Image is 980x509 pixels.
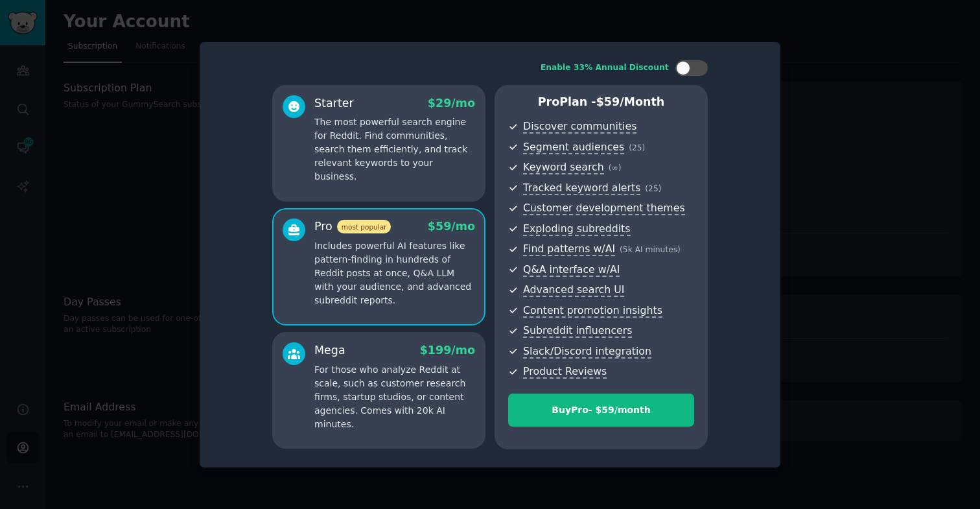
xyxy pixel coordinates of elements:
span: Slack/Discord integration [523,345,651,359]
span: Subreddit influencers [523,324,632,338]
p: The most powerful search engine for Reddit. Find communities, search them efficiently, and track ... [314,115,475,183]
span: Tracked keyword alerts [523,182,640,195]
span: ( 25 ) [629,143,645,152]
span: ( 25 ) [645,184,661,193]
span: $ 59 /month [596,95,665,108]
span: Content promotion insights [523,304,662,318]
span: Customer development themes [523,202,685,215]
div: Mega [314,342,345,359]
div: Buy Pro - $ 59 /month [509,403,694,417]
p: Includes powerful AI features like pattern-finding in hundreds of Reddit posts at once, Q&A LLM w... [314,239,475,307]
span: Find patterns w/AI [523,243,615,256]
div: Starter [314,95,354,112]
div: Enable 33% Annual Discount [541,62,669,74]
span: ( 5k AI minutes ) [620,245,681,254]
span: $ 199 /mo [420,344,475,357]
span: most popular [337,220,391,233]
p: Pro Plan - [508,94,694,110]
span: Discover communities [523,120,636,134]
span: Exploding subreddits [523,222,630,236]
button: BuyPro- $59/month [508,394,694,427]
div: Pro [314,219,391,235]
span: $ 59 /mo [428,220,475,233]
span: $ 29 /mo [428,97,475,110]
span: Product Reviews [523,365,607,379]
span: Advanced search UI [523,283,624,297]
span: Keyword search [523,161,604,174]
p: For those who analyze Reddit at scale, such as customer research firms, startup studios, or conte... [314,363,475,431]
span: Q&A interface w/AI [523,263,620,277]
span: Segment audiences [523,141,624,154]
span: ( ∞ ) [609,163,622,172]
